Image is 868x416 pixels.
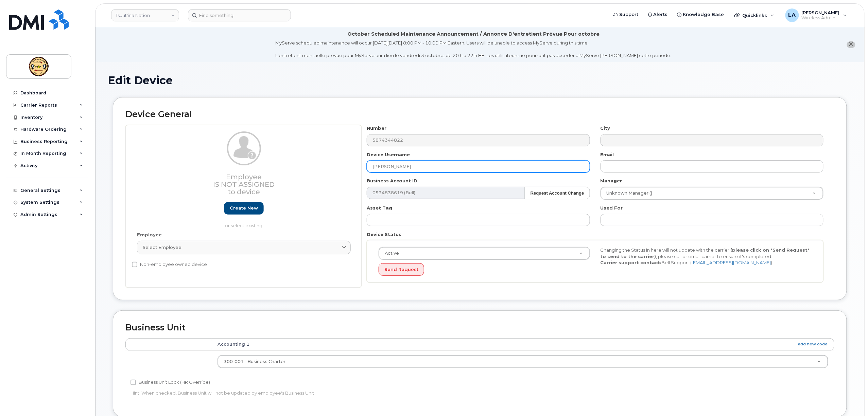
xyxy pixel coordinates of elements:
label: Employee [137,232,162,238]
p: Hint: When checked, Business Unit will not be updated by employee's Business Unit [131,390,593,396]
label: Business Account ID [367,178,417,184]
span: 300-001 - Business Charter [224,359,285,364]
a: [EMAIL_ADDRESS][DOMAIN_NAME] [692,260,771,265]
label: Business Unit Lock (HR Override) [131,378,210,386]
button: close notification [847,41,855,48]
div: Changing the Status in here will not update with the carrier, , please call or email carrier to e... [595,247,817,266]
a: Select employee [137,241,351,254]
a: add new code [798,341,828,347]
div: October Scheduled Maintenance Announcement / Annonce D'entretient Prévue Pour octobre [347,31,600,38]
label: Manager [601,178,622,184]
div: MyServe scheduled maintenance will occur [DATE][DATE] 8:00 PM - 10:00 PM Eastern. Users will be u... [276,40,672,59]
label: Asset Tag [367,205,392,211]
strong: Carrier support contact: [600,260,661,265]
h2: Device General [125,110,834,119]
a: Active [379,247,590,259]
h1: Edit Device [108,74,852,86]
span: to device [228,188,260,196]
strong: (please click on "Send Request" to send to the carrier) [600,247,810,259]
p: or select existing [137,222,351,229]
a: 300-001 - Business Charter [218,356,828,368]
th: Accounting 1 [211,338,834,350]
span: Unknown Manager () [603,190,653,196]
input: Non-employee owned device [132,262,137,267]
h2: Business Unit [125,323,834,332]
span: Active [381,250,399,256]
label: Used For [601,205,623,211]
label: City [601,125,610,131]
label: Device Status [367,231,401,238]
input: Business Unit Lock (HR Override) [131,380,136,385]
strong: Request Account Change [531,191,584,196]
span: Is not assigned [213,180,275,188]
label: Device Username [367,151,410,158]
a: Unknown Manager () [601,187,823,199]
label: Number [367,125,386,131]
button: Request Account Change [525,187,590,199]
h3: Employee [137,173,351,196]
label: Non-employee owned device [132,260,207,269]
span: Select employee [143,244,181,251]
a: Create new [224,202,264,215]
button: Send Request [379,263,424,276]
label: Email [601,151,614,158]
